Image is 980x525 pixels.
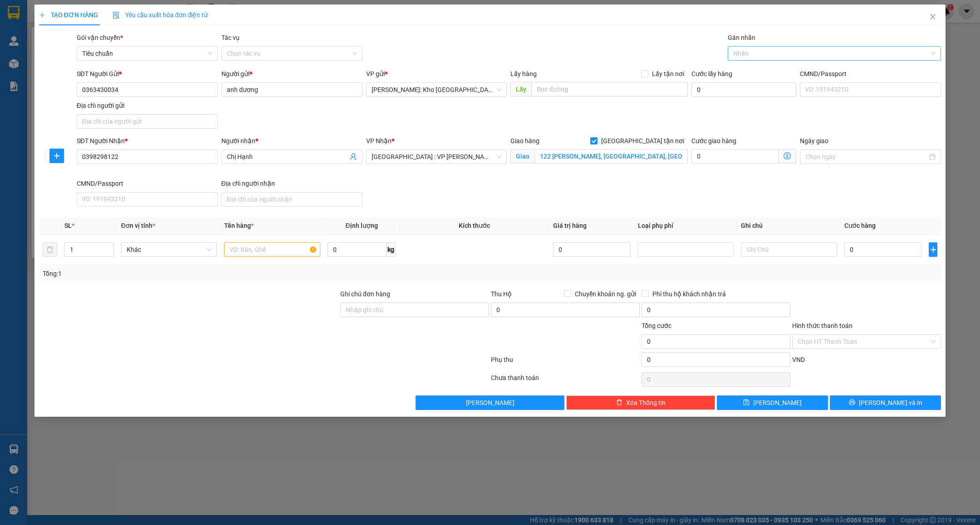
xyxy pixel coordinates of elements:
div: Chưa thanh toán [490,373,641,389]
strong: CSKH: [25,19,48,27]
label: Tác vụ [221,34,240,41]
img: icon [113,12,120,19]
span: dollar-circle [784,152,791,159]
input: Ghi Chú [741,242,837,257]
span: printer [849,399,855,406]
span: SL [64,222,72,229]
span: Tiêu chuẩn [82,47,212,60]
span: Lấy [510,82,531,96]
input: Giao tận nơi [534,149,688,164]
span: VND [792,356,805,363]
div: Người gửi [221,69,363,79]
span: save [743,399,750,406]
span: TẠO ĐƠN HÀNG [39,11,98,19]
label: Gán nhãn [728,34,755,41]
div: SĐT Người Gửi [77,69,218,79]
button: printer[PERSON_NAME] và In [830,395,941,410]
label: Ngày giao [800,137,828,144]
input: VD: Bàn, Ghế [224,242,320,257]
th: Ghi chú [737,217,841,235]
span: Hồ Chí Minh: Kho Thủ Đức & Quận 9 [372,83,502,96]
span: 10:08:15 [DATE] [4,63,57,70]
span: user-add [350,153,357,160]
div: CMND/Passport [800,69,941,79]
label: Cước giao hàng [691,137,736,144]
th: Loại phụ phí [634,217,738,235]
input: Ghi chú đơn hàng [340,303,489,317]
div: VP gửi [366,69,507,79]
span: Phí thu hộ khách nhận trả [649,289,730,299]
span: delete [616,399,622,406]
button: Close [920,5,946,30]
span: plus [929,246,937,253]
span: Chuyển khoản ng. gửi [571,289,640,299]
span: Lấy tận nơi [648,69,688,79]
span: kg [387,242,396,257]
span: [PERSON_NAME] và In [859,398,922,408]
span: Yêu cầu xuất hóa đơn điện tử [113,11,208,19]
span: Định lượng [345,222,377,229]
button: deleteXóa Thông tin [566,395,715,410]
span: Mã đơn: HCM91208250003 [4,48,140,61]
div: Tổng: 1 [43,269,378,279]
span: Giao [510,149,534,164]
span: Giá trị hàng [553,222,587,229]
strong: PHIẾU DÁN LÊN HÀNG [64,4,183,16]
span: Thu Hộ [491,290,512,298]
label: Hình thức thanh toán [792,322,853,329]
input: Cước lấy hàng [691,82,796,97]
span: Gói vận chuyển [77,34,123,41]
span: Đà Nẵng : VP Thanh Khê [372,150,502,164]
span: close [929,13,936,20]
input: Dọc đường [531,82,688,96]
div: SĐT Người Nhận [77,136,218,146]
span: [PERSON_NAME] [466,398,514,408]
label: Cước lấy hàng [691,70,732,77]
div: CMND/Passport [77,178,218,188]
div: Địa chỉ người nhận [221,178,363,188]
button: save[PERSON_NAME] [717,395,828,410]
span: CÔNG TY TNHH CHUYỂN PHÁT NHANH BẢO AN [72,19,181,36]
span: Đơn vị tính [121,222,155,229]
span: Cước hàng [844,222,876,229]
span: VP Nhận [366,137,392,144]
span: [GEOGRAPHIC_DATA] tận nơi [598,136,688,146]
button: delete [43,242,57,257]
span: Giao hàng [510,137,539,144]
span: Khác [127,243,212,256]
div: Phụ thu [490,355,641,371]
span: Xóa Thông tin [626,398,666,408]
input: Ngày giao [805,152,927,162]
span: plus [39,12,45,18]
input: Cước giao hàng [691,149,779,164]
span: plus [50,152,64,159]
input: 0 [553,242,630,257]
span: Lấy hàng [510,70,537,77]
button: plus [49,149,64,163]
span: [PHONE_NUMBER] [4,19,69,35]
button: plus [929,242,937,257]
input: Địa chỉ của người gửi [77,114,218,129]
label: Ghi chú đơn hàng [340,290,390,298]
span: Tên hàng [224,222,254,229]
span: [PERSON_NAME] [753,398,802,408]
div: Địa chỉ người gửi [77,101,218,111]
span: Tổng cước [642,322,671,329]
div: Người nhận [221,136,363,146]
span: Kích thước [459,222,490,229]
button: [PERSON_NAME] [416,395,564,410]
input: Địa chỉ của người nhận [221,192,363,207]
